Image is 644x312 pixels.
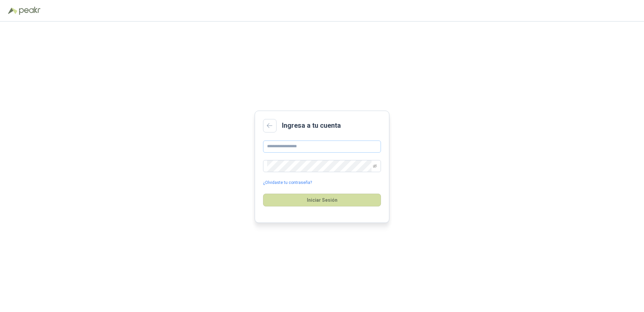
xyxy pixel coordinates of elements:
img: Peakr [19,7,40,15]
a: ¿Olvidaste tu contraseña? [263,180,312,186]
h2: Ingresa a tu cuenta [282,120,341,131]
img: Logo [8,7,18,14]
span: eye-invisible [373,164,377,168]
button: Iniciar Sesión [263,194,381,206]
